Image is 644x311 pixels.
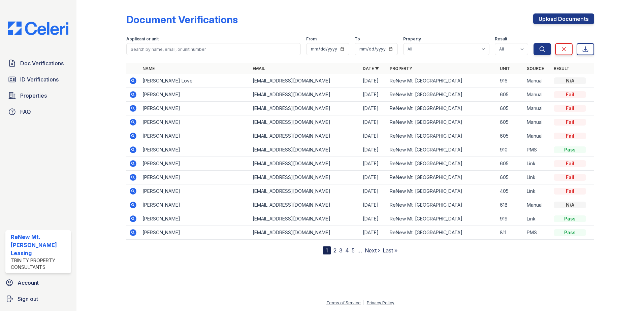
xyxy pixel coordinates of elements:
[554,66,570,71] a: Result
[352,247,355,254] a: 5
[11,233,68,257] div: ReNew Mt. [PERSON_NAME] Leasing
[367,300,394,305] a: Privacy Policy
[360,198,387,212] td: [DATE]
[554,188,586,195] div: Fail
[497,88,524,102] td: 605
[554,119,586,126] div: Fail
[497,143,524,157] td: 910
[5,89,71,102] a: Properties
[497,184,524,198] td: 405
[497,226,524,240] td: 811
[250,226,360,240] td: [EMAIL_ADDRESS][DOMAIN_NAME]
[140,143,250,157] td: [PERSON_NAME]
[360,226,387,240] td: [DATE]
[495,36,507,42] label: Result
[140,102,250,115] td: [PERSON_NAME]
[140,74,250,88] td: [PERSON_NAME] Love
[250,129,360,143] td: [EMAIL_ADDRESS][DOMAIN_NAME]
[3,276,74,289] a: Account
[20,75,59,83] span: ID Verifications
[527,66,544,71] a: Source
[387,157,497,171] td: ReNew Mt. [GEOGRAPHIC_DATA]
[524,102,551,115] td: Manual
[387,88,497,102] td: ReNew Mt. [GEOGRAPHIC_DATA]
[140,226,250,240] td: [PERSON_NAME]
[387,115,497,129] td: ReNew Mt. [GEOGRAPHIC_DATA]
[250,198,360,212] td: [EMAIL_ADDRESS][DOMAIN_NAME]
[142,66,155,71] a: Name
[140,198,250,212] td: [PERSON_NAME]
[524,157,551,171] td: Link
[554,77,586,84] div: N/A
[250,74,360,88] td: [EMAIL_ADDRESS][DOMAIN_NAME]
[140,88,250,102] td: [PERSON_NAME]
[524,198,551,212] td: Manual
[554,215,586,222] div: Pass
[387,212,497,226] td: ReNew Mt. [GEOGRAPHIC_DATA]
[360,88,387,102] td: [DATE]
[360,184,387,198] td: [DATE]
[360,212,387,226] td: [DATE]
[360,157,387,171] td: [DATE]
[126,43,301,55] input: Search by name, email, or unit number
[387,74,497,88] td: ReNew Mt. [GEOGRAPHIC_DATA]
[18,295,38,303] span: Sign out
[390,66,412,71] a: Property
[500,66,510,71] a: Unit
[306,36,317,42] label: From
[524,88,551,102] td: Manual
[497,157,524,171] td: 605
[250,171,360,184] td: [EMAIL_ADDRESS][DOMAIN_NAME]
[497,171,524,184] td: 605
[497,74,524,88] td: 916
[20,92,47,100] span: Properties
[554,174,586,181] div: Fail
[360,115,387,129] td: [DATE]
[365,247,380,254] a: Next ›
[524,74,551,88] td: Manual
[140,212,250,226] td: [PERSON_NAME]
[250,88,360,102] td: [EMAIL_ADDRESS][DOMAIN_NAME]
[5,73,71,86] a: ID Verifications
[387,129,497,143] td: ReNew Mt. [GEOGRAPHIC_DATA]
[20,108,31,116] span: FAQ
[554,202,586,208] div: N/A
[387,184,497,198] td: ReNew Mt. [GEOGRAPHIC_DATA]
[363,66,379,71] a: Date ▼
[5,57,71,70] a: Doc Verifications
[140,171,250,184] td: [PERSON_NAME]
[363,300,364,305] div: |
[554,91,586,98] div: Fail
[554,229,586,236] div: Pass
[387,198,497,212] td: ReNew Mt. [GEOGRAPHIC_DATA]
[554,160,586,167] div: Fail
[250,102,360,115] td: [EMAIL_ADDRESS][DOMAIN_NAME]
[360,74,387,88] td: [DATE]
[497,212,524,226] td: 919
[140,129,250,143] td: [PERSON_NAME]
[524,184,551,198] td: Link
[524,129,551,143] td: Manual
[554,146,586,153] div: Pass
[140,184,250,198] td: [PERSON_NAME]
[383,247,397,254] a: Last »
[3,292,74,306] a: Sign out
[403,36,421,42] label: Property
[524,171,551,184] td: Link
[387,102,497,115] td: ReNew Mt. [GEOGRAPHIC_DATA]
[345,247,349,254] a: 4
[360,171,387,184] td: [DATE]
[250,143,360,157] td: [EMAIL_ADDRESS][DOMAIN_NAME]
[360,102,387,115] td: [DATE]
[18,279,39,287] span: Account
[497,102,524,115] td: 605
[333,247,336,254] a: 2
[357,246,362,254] span: …
[250,115,360,129] td: [EMAIL_ADDRESS][DOMAIN_NAME]
[497,129,524,143] td: 605
[554,133,586,139] div: Fail
[326,300,361,305] a: Terms of Service
[250,212,360,226] td: [EMAIL_ADDRESS][DOMAIN_NAME]
[20,59,64,67] span: Doc Verifications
